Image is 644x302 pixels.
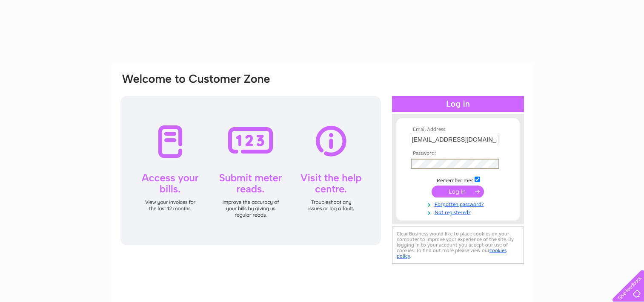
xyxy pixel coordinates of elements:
[411,208,507,216] a: Not registered?
[392,226,524,264] div: Clear Business would like to place cookies on your computer to improve your experience of the sit...
[411,200,507,208] a: Forgotten password?
[432,186,484,197] input: Submit
[397,247,507,259] a: cookies policy
[409,127,507,133] th: Email Address:
[409,175,507,184] td: Remember me?
[409,151,507,157] th: Password:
